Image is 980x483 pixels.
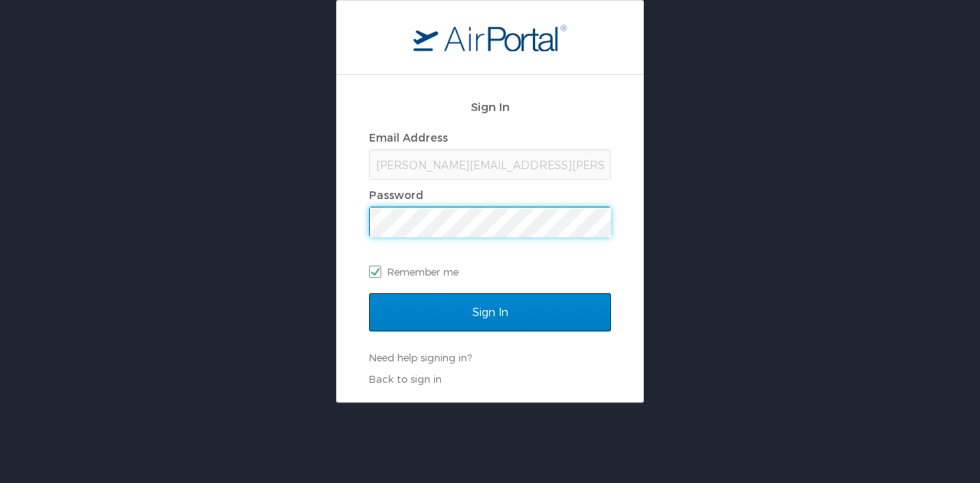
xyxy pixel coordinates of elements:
[369,351,472,364] a: Need help signing in?
[369,98,611,116] h2: Sign In
[413,24,567,51] img: logo
[369,188,423,201] label: Password
[369,260,611,283] label: Remember me
[369,373,442,385] a: Back to sign in
[369,131,448,144] label: Email Address
[369,293,611,331] input: Sign In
